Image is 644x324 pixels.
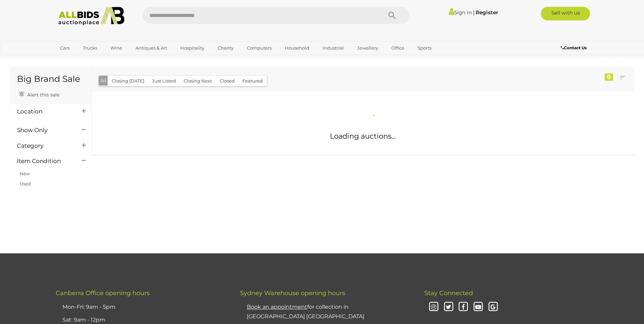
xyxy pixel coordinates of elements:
button: Closing Next [180,76,216,86]
a: Sports [413,42,436,54]
a: Contact Us [561,44,588,52]
a: Computers [242,42,276,54]
i: Instagram [428,301,440,313]
a: Household [280,42,314,54]
button: All [99,76,108,86]
a: Charity [213,42,238,54]
a: Book an appointmentfor collection in [GEOGRAPHIC_DATA] [GEOGRAPHIC_DATA] [247,304,364,320]
a: Wine [106,42,127,54]
a: New [20,171,30,176]
a: Used [20,181,31,186]
h1: Big Brand Sale [17,74,85,84]
button: Featured [238,76,267,86]
i: Youtube [472,301,484,313]
a: Cars [56,42,74,54]
a: Alert this sale [17,89,61,99]
img: Allbids.com.au [55,7,128,25]
h4: Category [17,143,72,149]
a: Register [476,9,498,16]
a: Trucks [78,42,102,54]
i: Twitter [443,301,455,313]
b: Contact Us [561,45,587,50]
a: Office [387,42,409,54]
a: Sell with us [541,7,590,20]
h4: Location [17,108,72,115]
span: Sydney Warehouse opening hours [240,289,345,297]
button: Closing [DATE] [108,76,148,86]
i: Google [487,301,499,313]
a: Hospitality [176,42,209,54]
h4: Show Only [17,127,72,133]
div: 0 [605,73,613,81]
span: | [473,8,475,16]
span: Stay Connected [424,289,473,297]
a: [GEOGRAPHIC_DATA] [56,54,113,65]
span: Canberra Office opening hours [56,289,150,297]
span: Loading auctions... [330,132,395,140]
i: Facebook [457,301,469,313]
a: Sign In [449,9,472,16]
a: Jewellery [353,42,383,54]
a: Industrial [318,42,348,54]
button: Just Listed [148,76,180,86]
a: Antiques & Art [131,42,171,54]
span: Alert this sale [25,92,59,98]
button: Search [375,7,409,24]
h4: Item Condition [17,158,72,164]
li: Mon-Fri: 9am - 5pm [61,301,223,314]
button: Closed [216,76,239,86]
u: Book an appointment [247,304,307,310]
